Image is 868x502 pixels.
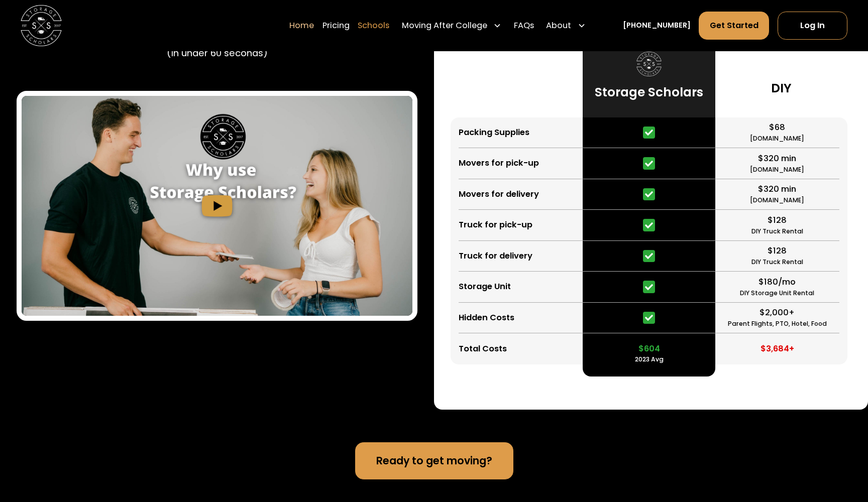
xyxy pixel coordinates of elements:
a: home [21,5,62,46]
a: open lightbox [22,96,412,316]
a: [PHONE_NUMBER] [623,20,691,31]
a: Home [289,12,314,40]
a: FAQs [514,12,534,40]
p: (In under 60 seconds) [167,46,268,60]
div: About [546,20,571,32]
div: Truck for pick-up [459,219,532,231]
div: About [542,12,590,40]
div: Parent Flights, PTO, Hotel, Food [728,319,827,328]
a: Log In [778,12,847,40]
div: DIY Storage Unit Rental [740,289,814,298]
h3: Storage Scholars [595,84,703,100]
div: Moving After College [397,12,505,40]
a: Schools [358,12,389,40]
div: $604 [638,343,660,355]
div: [DOMAIN_NAME] [750,165,804,174]
div: DIY Truck Rental [751,258,803,267]
div: Movers for pick-up [459,157,539,170]
div: $180/mo [758,276,796,289]
a: Ready to get moving? [355,442,513,479]
div: Packing Supplies [459,127,529,139]
img: Storage Scholars logo. [636,52,661,76]
div: 2023 Avg [635,355,664,364]
img: Storage Scholars main logo [21,5,62,46]
div: $2,000+ [759,307,795,319]
div: $128 [768,214,787,227]
a: Get Started [699,12,769,40]
div: $320 min [758,153,796,165]
div: $68 [769,121,785,134]
h3: DIY [771,80,792,96]
div: $320 min [758,183,796,196]
div: $128 [768,245,787,258]
img: Storage Scholars - How it Works video. [22,96,412,316]
div: [DOMAIN_NAME] [750,134,804,143]
div: [DOMAIN_NAME] [750,196,804,205]
div: Moving After College [402,20,487,32]
a: Pricing [322,12,350,40]
div: Total Costs [459,343,507,355]
div: Truck for delivery [459,250,532,263]
div: Storage Unit [459,281,511,293]
div: Movers for delivery [459,188,539,201]
div: DIY Truck Rental [751,227,803,236]
div: $3,684+ [761,343,794,355]
div: Hidden Costs [459,312,514,324]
